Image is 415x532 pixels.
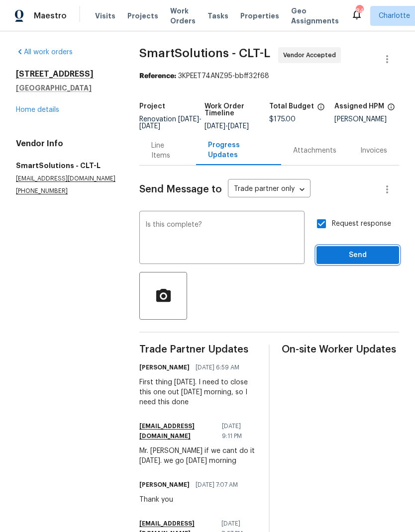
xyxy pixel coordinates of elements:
span: The hpm assigned to this work order. [387,103,395,116]
h4: Vendor Info [16,139,115,149]
a: All work orders [16,49,73,56]
span: The total cost of line items that have been proposed by Opendoor. This sum includes line items th... [317,103,325,116]
span: Projects [127,11,158,21]
div: Thank you [139,495,244,505]
div: Mr. [PERSON_NAME] if we cant do it [DATE]. we go [DATE] morning [139,446,257,466]
div: Trade partner only [228,181,311,198]
a: Home details [16,106,59,113]
h6: [PERSON_NAME] [139,362,190,372]
div: Attachments [293,146,336,156]
span: On-site Worker Updates [282,345,399,355]
div: 3KPEET74ANZ95-bbff32f68 [139,71,399,81]
span: Request response [332,219,391,229]
div: Invoices [360,146,387,156]
span: Maestro [34,11,67,21]
span: Geo Assignments [291,6,339,26]
h5: Project [139,103,165,110]
div: 84 [356,6,363,16]
span: Work Orders [170,6,196,26]
span: - [205,123,249,130]
b: Reference: [139,73,176,80]
button: Send [316,246,399,265]
h6: [PERSON_NAME] [139,480,190,490]
h5: Total Budget [269,103,314,110]
h5: Work Order Timeline [205,103,269,117]
span: $175.00 [269,116,296,123]
span: - [139,116,202,130]
span: Trade Partner Updates [139,345,257,355]
span: SmartSolutions - CLT-L [139,47,270,59]
span: [DATE] [228,123,249,130]
span: Vendor Accepted [283,50,340,60]
div: First thing [DATE]. I need to close this one out [DATE] morning, so I need this done [139,377,257,407]
span: [DATE] [205,123,225,130]
span: Send [324,249,391,262]
h5: SmartSolutions - CLT-L [16,161,115,171]
div: [PERSON_NAME] [334,116,399,123]
span: Visits [95,11,115,21]
span: [DATE] 9:11 PM [222,421,251,441]
div: Progress Updates [208,140,269,160]
span: Renovation [139,116,202,130]
h5: Assigned HPM [334,103,384,110]
span: Tasks [207,12,228,19]
span: Charlotte [379,11,410,21]
span: [DATE] 6:59 AM [196,362,239,372]
span: Send Message to [139,184,222,194]
span: Properties [240,11,279,21]
div: Line Items [151,141,184,161]
span: [DATE] [178,116,199,123]
span: [DATE] 7:07 AM [196,480,238,490]
textarea: Is this complete? [145,221,299,256]
span: [DATE] [139,123,160,130]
